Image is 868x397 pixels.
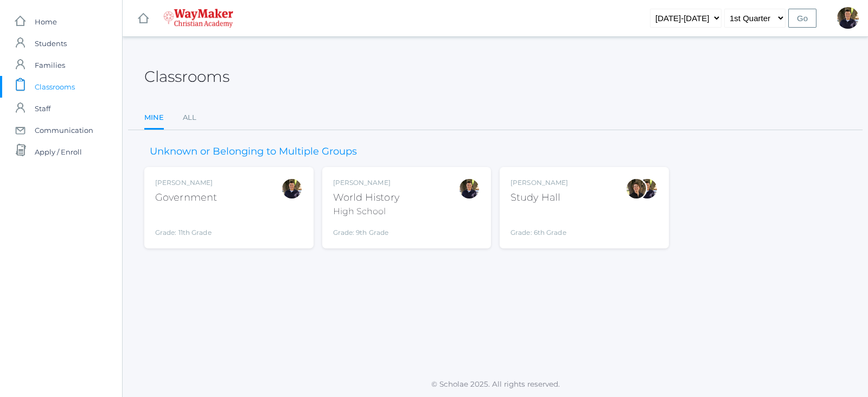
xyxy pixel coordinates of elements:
[788,9,816,28] input: Go
[35,141,82,163] span: Apply / Enroll
[163,9,233,28] img: 4_waymaker-logo-stack-white.png
[333,190,399,205] div: World History
[35,33,67,54] span: Students
[636,178,658,200] div: Richard Lepage
[333,222,399,238] div: Grade: 9th Grade
[35,54,65,76] span: Families
[123,379,868,389] p: © Scholae 2025. All rights reserved.
[144,107,164,130] a: Mine
[281,178,303,200] div: Richard Lepage
[510,178,568,188] div: [PERSON_NAME]
[333,205,399,218] div: High School
[155,178,217,188] div: [PERSON_NAME]
[333,178,399,188] div: [PERSON_NAME]
[510,209,568,238] div: Grade: 6th Grade
[510,190,568,205] div: Study Hall
[35,76,75,98] span: Classrooms
[144,146,362,157] h3: Unknown or Belonging to Multiple Groups
[458,178,480,200] div: Richard Lepage
[626,178,647,200] div: Dianna Renz
[183,107,196,129] a: All
[35,11,57,33] span: Home
[155,209,217,238] div: Grade: 11th Grade
[35,119,93,141] span: Communication
[144,68,229,85] h2: Classrooms
[35,98,50,119] span: Staff
[837,7,859,29] div: Richard Lepage
[155,190,217,205] div: Government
